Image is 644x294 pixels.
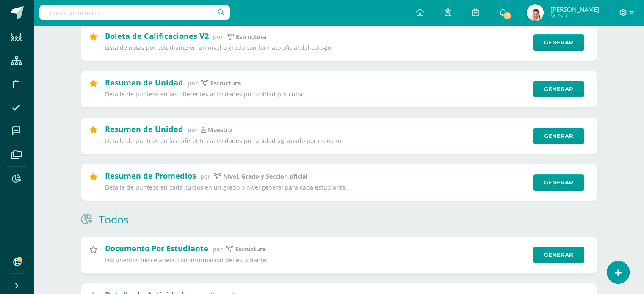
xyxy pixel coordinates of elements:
a: Generar [533,247,584,263]
p: Docunentos miscelaneos con información del estudiante. [105,256,528,264]
img: 5eb53e217b686ee6b2ea6dc31a66d172.png [527,4,544,21]
p: Lista de notas por estudiante en un nivel o grado con formato oficial del colegio. [105,44,528,52]
p: Nivel, Grado y Sección oficial [223,173,307,180]
a: Generar [533,128,584,144]
p: Detalle de punteos en cada cursos en un grado o nivel general para cada estudiante. [105,184,528,191]
p: Estructura [236,33,266,41]
p: Estructura [210,80,241,87]
span: Mi Perfil [550,13,599,20]
h2: Documento Por Estudiante [105,243,208,253]
p: Detalle de punteos en las diferentes actividades por unidad agrupado por maestro. [105,137,528,145]
a: Generar [533,34,584,51]
h2: Boleta de Calificaciones V2 [105,31,209,41]
input: Busca un usuario... [39,5,230,20]
span: por [200,172,210,180]
span: [PERSON_NAME] [550,5,599,14]
span: por [188,126,198,134]
h2: Resumen de Promedios [105,170,196,181]
a: Generar [533,81,584,97]
span: 2 [503,11,512,20]
h1: Todos [99,212,129,226]
p: Estructura [235,245,266,253]
p: Detalle de punteos en las diferentes actividades por unidad por curso. [105,91,528,98]
a: Generar [533,174,584,191]
span: por [213,33,223,41]
span: por [188,79,198,87]
h2: Resumen de Unidad [105,77,183,88]
span: por [213,245,223,253]
h2: Resumen de Unidad [105,124,183,134]
p: maestro [208,126,232,134]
